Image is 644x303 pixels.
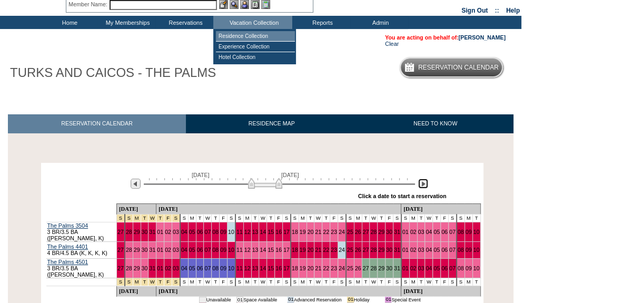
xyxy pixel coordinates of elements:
td: Christmas [116,278,124,286]
a: The Palms 3504 [47,222,88,229]
td: F [275,214,283,222]
a: 23 [331,265,337,271]
td: F [441,278,449,286]
a: 06 [197,265,203,271]
a: 03 [418,247,424,253]
a: 12 [244,247,251,253]
td: W [204,278,212,286]
a: 04 [181,265,187,271]
a: 09 [465,265,472,271]
td: M [299,214,306,222]
td: S [449,278,457,286]
td: W [370,278,378,286]
a: 14 [260,265,266,271]
td: T [472,214,480,222]
a: 19 [300,229,306,235]
a: 19 [300,247,306,253]
td: M [464,278,472,286]
td: S [338,278,346,286]
td: W [314,278,322,286]
a: RESIDENCE MAP [186,114,358,133]
a: 30 [386,229,392,235]
td: T [267,214,275,222]
a: 22 [323,247,329,253]
a: 29 [378,229,384,235]
a: 13 [252,265,259,271]
td: [DATE] [156,203,401,214]
a: 11 [236,247,243,253]
td: W [259,278,267,286]
td: Admin [350,16,408,29]
td: W [259,214,267,222]
a: 07 [449,229,455,235]
td: Home [39,16,97,29]
a: 31 [394,265,400,271]
a: 07 [204,229,211,235]
td: S [393,278,401,286]
a: 29 [378,265,384,271]
td: S [346,278,354,286]
td: Reports [292,16,350,29]
a: 09 [220,229,226,235]
td: M [188,278,196,286]
a: 15 [267,247,274,253]
td: W [370,214,378,222]
td: T [251,214,259,222]
td: T [417,278,425,286]
a: 06 [441,229,448,235]
a: 28 [370,247,377,253]
td: T [378,278,385,286]
td: New Year's [133,278,141,286]
td: [DATE] [116,203,156,214]
td: S [401,214,409,222]
a: 16 [275,247,282,253]
td: Reservations [155,16,213,29]
td: S [227,214,235,222]
a: 10 [473,265,480,271]
a: 31 [149,229,155,235]
td: 3 BR/3.5 BA ([PERSON_NAME], K) [46,222,117,241]
td: S [180,214,188,222]
a: 25 [347,247,353,253]
a: 01 [402,229,409,235]
td: New Year's [148,214,156,222]
td: F [330,278,338,286]
img: Next [418,179,428,189]
a: 01 [402,247,409,253]
a: 05 [189,265,195,271]
td: F [330,214,338,222]
a: 05 [433,265,440,271]
a: 07 [204,247,211,253]
a: 30 [142,265,148,271]
a: 30 [386,247,392,253]
a: 08 [212,229,219,235]
a: 27 [363,229,369,235]
td: Hotel Collection [216,52,295,62]
a: 29 [134,247,140,253]
td: New Year's [141,278,148,286]
td: S [401,278,409,286]
a: 18 [292,229,298,235]
a: [PERSON_NAME] [459,34,506,41]
a: 01 [157,229,163,235]
td: M [409,278,417,286]
td: T [362,214,370,222]
td: T [378,214,385,222]
a: 19 [300,265,306,271]
td: T [212,278,220,286]
a: 28 [126,229,132,235]
a: 29 [378,247,384,253]
a: 16 [275,265,282,271]
a: 15 [267,229,274,235]
a: 02 [410,247,417,253]
td: [DATE] [401,203,480,214]
td: M [409,214,417,222]
a: 05 [433,229,440,235]
td: S [283,214,291,222]
td: My Memberships [97,16,155,29]
a: 17 [283,229,290,235]
td: S [346,214,354,222]
a: 04 [425,229,432,235]
a: 09 [465,229,472,235]
a: 27 [363,265,369,271]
